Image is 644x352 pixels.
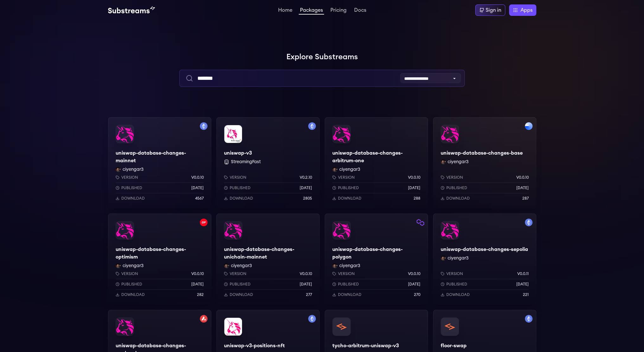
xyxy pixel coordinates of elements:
[516,282,529,287] p: [DATE]
[446,271,463,276] p: Version
[525,219,532,226] img: Filter by sepolia network
[216,214,320,305] a: uniswap-database-changes-unichain-mainnetuniswap-database-changes-unichain-mainnetciyengar3 ciyen...
[475,4,505,16] a: Sign in
[300,185,312,190] p: [DATE]
[121,292,145,297] p: Download
[408,271,420,276] p: v0.0.10
[308,122,316,130] img: Filter by mainnet network
[486,6,501,14] div: Sign in
[191,185,204,190] p: [DATE]
[446,282,467,287] p: Published
[338,292,361,297] p: Download
[338,196,361,201] p: Download
[523,292,529,297] p: 221
[325,214,428,305] a: Filter by polygon networkuniswap-database-changes-polygonuniswap-database-changes-polygonciyengar...
[303,196,312,201] p: 2805
[433,117,536,208] a: Filter by base networkuniswap-database-changes-baseuniswap-database-changes-baseciyengar3 ciyenga...
[123,263,143,269] button: ciyengar3
[517,271,529,276] p: v0.0.11
[446,292,470,297] p: Download
[277,8,294,14] a: Home
[414,292,420,297] p: 270
[197,292,204,297] p: 282
[121,271,138,276] p: Version
[329,8,348,14] a: Pricing
[338,175,355,180] p: Version
[446,196,470,201] p: Download
[121,175,138,180] p: Version
[414,196,420,201] p: 288
[408,185,420,190] p: [DATE]
[417,219,424,226] img: Filter by polygon network
[516,175,529,180] p: v0.0.10
[191,271,204,276] p: v0.0.10
[123,166,143,173] button: ciyengar3
[191,282,204,287] p: [DATE]
[433,214,536,305] a: Filter by sepolia networkuniswap-database-changes-sepoliauniswap-database-changes-sepoliaciyengar...
[231,159,261,165] button: StreamingFast
[108,6,155,14] img: Substream's logo
[525,315,532,323] img: Filter by mainnet network
[230,282,251,287] p: Published
[448,159,469,165] button: ciyengar3
[108,117,211,208] a: Filter by mainnet networkuniswap-database-changes-mainnetuniswap-database-changes-mainnetciyengar...
[108,51,536,63] h1: Explore Substreams
[200,122,207,130] img: Filter by mainnet network
[338,271,355,276] p: Version
[230,196,253,201] p: Download
[408,175,420,180] p: v0.0.10
[299,8,324,15] a: Packages
[200,219,207,226] img: Filter by optimism network
[121,185,142,190] p: Published
[195,196,204,201] p: 4567
[121,196,145,201] p: Download
[231,263,252,269] button: ciyengar3
[446,175,463,180] p: Version
[121,282,142,287] p: Published
[522,196,529,201] p: 287
[230,292,253,297] p: Download
[338,185,359,190] p: Published
[520,6,532,14] span: Apps
[230,185,251,190] p: Published
[230,271,246,276] p: Version
[525,122,532,130] img: Filter by base network
[230,175,246,180] p: Version
[306,292,312,297] p: 277
[446,185,467,190] p: Published
[516,185,529,190] p: [DATE]
[300,271,312,276] p: v0.0.10
[216,117,320,208] a: Filter by mainnet networkuniswap-v3uniswap-v3 StreamingFastVersionv0.2.10Published[DATE]Download2805
[308,315,316,323] img: Filter by mainnet network
[339,263,360,269] button: ciyengar3
[339,166,360,173] button: ciyengar3
[200,315,207,323] img: Filter by avalanche network
[300,175,312,180] p: v0.2.10
[325,117,428,208] a: uniswap-database-changes-arbitrum-oneuniswap-database-changes-arbitrum-oneciyengar3 ciyengar3Vers...
[448,255,469,261] button: ciyengar3
[300,282,312,287] p: [DATE]
[191,175,204,180] p: v0.0.10
[108,214,211,305] a: Filter by optimism networkuniswap-database-changes-optimismuniswap-database-changes-optimismciyen...
[353,8,367,14] a: Docs
[408,282,420,287] p: [DATE]
[338,282,359,287] p: Published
